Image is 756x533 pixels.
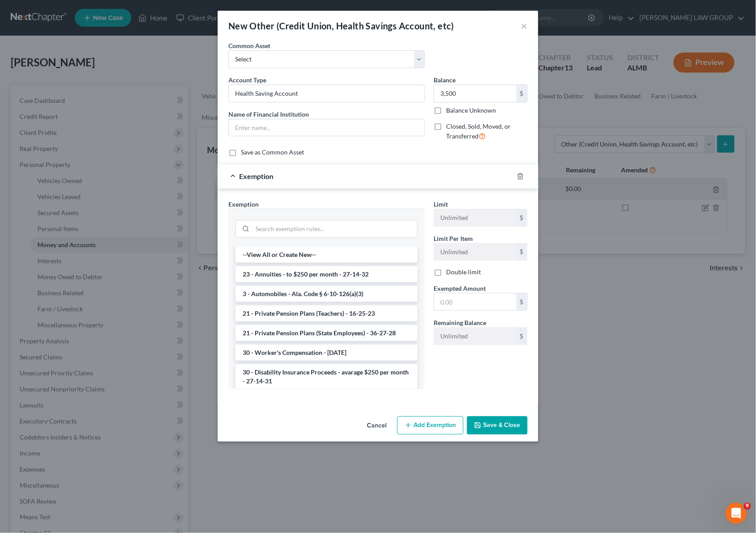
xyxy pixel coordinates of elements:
input: -- [434,328,516,345]
iframe: Intercom live chat [726,503,747,524]
li: 23 - Annuities - to $250 per month - 27-14-32 [236,266,418,282]
div: $ [516,244,527,260]
li: 3 - Automobiles - Ala. Code § 6-10-126(a)(3) [236,286,418,302]
span: Closed, Sold, Moved, or Transferred [446,122,511,140]
input: Search exemption rules... [252,220,417,237]
li: --View All or Create New-- [236,247,418,263]
button: Add Exemption [397,416,463,435]
input: Enter name... [229,119,424,136]
label: Double limit [446,268,481,277]
input: Credit Union, HSA, etc [229,85,424,102]
li: 30 - Worker's Compensation - [DATE] [236,345,418,361]
button: Save & Close [467,416,528,435]
input: -- [434,244,516,260]
div: New Other (Credit Union, Health Savings Account, etc) [228,20,454,32]
input: -- [434,209,516,226]
span: Limit [434,200,448,208]
label: Remaining Balance [434,318,486,327]
label: Balance Unknown [446,106,496,115]
div: $ [516,328,527,345]
span: Name of Financial Institution [228,110,309,118]
input: 0.00 [434,85,516,102]
label: Account Type [228,75,266,85]
span: Exemption [228,200,259,208]
label: Limit Per Item [434,234,473,243]
input: 0.00 [434,293,516,310]
label: Save as Common Asset [241,148,304,157]
label: Balance [434,75,455,85]
span: Exempted Amount [434,285,486,292]
div: $ [516,209,527,226]
div: $ [516,85,527,102]
li: 30 - Disability Insurance Proceeds - avarage $250 per month - 27-14-31 [236,364,418,389]
button: × [521,20,528,31]
li: 21 - Private Pension Plans (Teachers) - 16-25-23 [236,305,418,321]
span: 9 [744,503,751,510]
span: Exemption [239,172,273,180]
label: Common Asset [228,41,270,50]
button: Cancel [360,417,394,435]
div: $ [516,293,527,310]
li: 21 - Private Pension Plans (State Employees) - 36-27-28 [236,325,418,341]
